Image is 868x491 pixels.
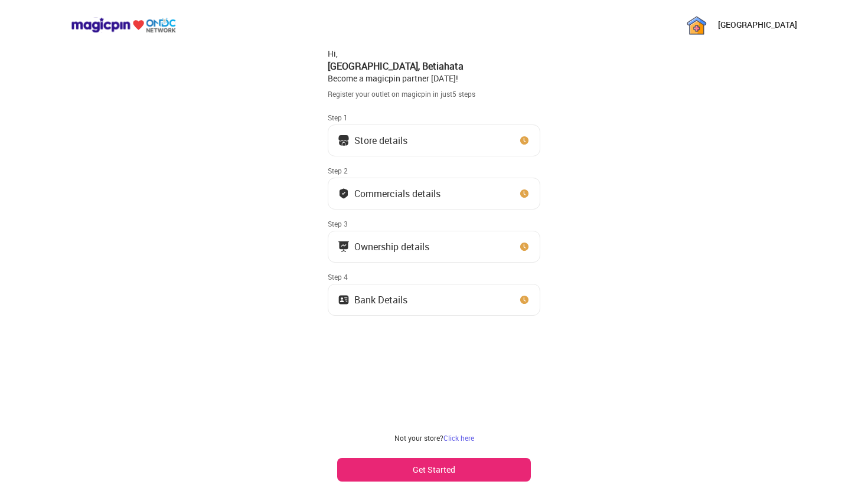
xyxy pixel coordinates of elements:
[518,135,530,146] img: clock_icon_new.67dbf243.svg
[71,17,176,33] img: ondc-logo-new-small.8a59708e.svg
[338,135,350,146] img: storeIcon.9b1f7264.svg
[328,231,540,263] button: Ownership details
[718,19,797,31] p: [GEOGRAPHIC_DATA]
[443,433,474,443] a: Click here
[518,241,530,253] img: clock_icon_new.67dbf243.svg
[328,166,540,175] div: Step 2
[394,433,443,443] span: Not your store?
[354,191,440,197] div: Commercials details
[328,284,540,316] button: Bank Details
[328,48,540,84] div: Hi, Become a magicpin partner [DATE]!
[518,294,530,306] img: clock_icon_new.67dbf243.svg
[328,219,540,228] div: Step 3
[338,294,350,306] img: ownership_icon.37569ceb.svg
[338,188,350,199] img: bank_details_tick.fdc3558c.svg
[337,458,531,482] button: Get Started
[328,89,540,99] div: Register your outlet on magicpin in just 5 steps
[354,138,407,143] div: Store details
[354,297,407,303] div: Bank Details
[328,125,540,156] button: Store details
[328,60,540,73] div: [GEOGRAPHIC_DATA] , Betiahata
[328,272,540,281] div: Step 4
[354,244,429,250] div: Ownership details
[338,241,350,253] img: commercials_icon.983f7837.svg
[328,113,540,122] div: Step 1
[328,178,540,210] button: Commercials details
[518,188,530,199] img: clock_icon_new.67dbf243.svg
[685,13,709,37] img: qjzIF4Q9uIV_UZyUp7o3Y9ktAypLUjqbG7njx3r2mz_xrM4S24Nz4h4D6PhKY18zq2GFzXxwxSph1rQD9exnAkjh_I70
